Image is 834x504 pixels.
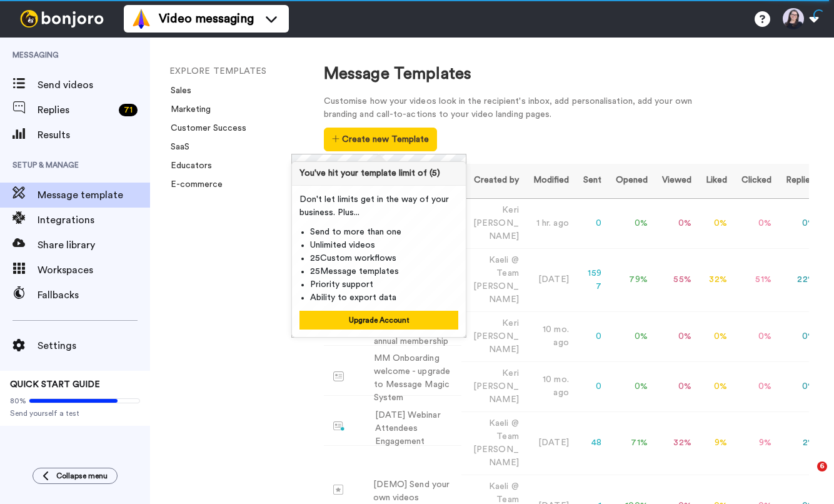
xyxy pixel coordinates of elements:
a: E-commerce [163,180,223,189]
td: 9 % [696,411,732,475]
span: Replies [38,103,114,118]
td: 0 % [606,198,653,248]
td: 0 [574,361,606,411]
span: [PERSON_NAME] [473,219,519,241]
img: nextgen-template.svg [333,421,345,431]
td: 51 % [732,248,776,311]
li: 25 Custom workflows [310,252,458,265]
td: 0 % [606,311,653,361]
th: Modified [524,164,574,198]
td: 0 % [696,311,732,361]
li: Priority support [310,278,458,291]
img: demo-template.svg [333,485,343,495]
th: Created by [461,164,524,198]
td: Kaeli [461,248,524,311]
div: [DATE] Webinar Attendees Engagement [375,409,456,448]
span: Send videos [38,78,150,93]
td: 71 % [606,411,653,475]
td: 10 mo. ago [524,311,574,361]
td: 32 % [696,248,732,311]
span: QUICK START GUIDE [10,380,100,389]
span: 6 [817,461,827,471]
img: Message-temps.svg [333,371,344,381]
td: 0 % [696,198,732,248]
p: Don't let limits get in the way of your business. Plus... [299,193,458,219]
td: Keri [461,311,524,361]
td: 0 % [776,311,820,361]
td: 0 % [606,361,653,411]
td: Kaeli [461,411,524,475]
span: [PERSON_NAME] [473,382,519,404]
th: Viewed [653,164,696,198]
td: 0 % [776,198,820,248]
td: 0 % [732,311,776,361]
td: 0 [574,198,606,248]
a: Customer Success [163,124,246,133]
td: 9 % [732,411,776,475]
td: 0 % [696,361,732,411]
a: Educators [163,161,212,170]
td: 0 % [732,361,776,411]
td: 0 [574,311,606,361]
img: bj-logo-header-white.svg [15,10,109,28]
td: 22 % [776,248,820,311]
td: 0 % [653,361,696,411]
span: Settings [38,338,150,353]
td: 1597 [574,248,606,311]
th: Sent [574,164,606,198]
a: Sales [163,86,191,95]
td: 2 % [776,411,820,475]
li: 25 Message templates [310,265,458,278]
th: Clicked [732,164,776,198]
th: Liked [696,164,732,198]
td: [DATE] [524,411,574,475]
div: 71 [119,104,138,116]
button: Collapse menu [33,468,118,484]
span: Workspaces [38,263,150,278]
li: Unlimited videos [310,239,458,252]
span: Message template [38,188,150,203]
li: Ability to export data [310,291,458,305]
td: 10 mo. ago [524,361,574,411]
span: Integrations [38,213,150,228]
iframe: Intercom live chat [791,461,821,491]
li: EXPLORE TEMPLATES [169,65,338,78]
div: You've hit your template limit of (5) [292,162,466,186]
td: 0 % [732,198,776,248]
span: @ Team [PERSON_NAME] [473,256,519,304]
button: Upgrade Account [299,311,458,330]
span: Video messaging [159,10,254,28]
span: Send yourself a test [10,408,140,418]
td: 55 % [653,248,696,311]
span: Results [38,128,150,143]
td: 0 % [653,311,696,361]
th: Opened [606,164,653,198]
a: SaaS [163,143,189,151]
td: 0 % [776,361,820,411]
td: [DATE] [524,248,574,311]
td: 1 hr. ago [524,198,574,248]
td: 48 [574,411,606,475]
button: Create new Template [324,128,437,151]
a: Marketing [163,105,211,114]
li: Send to more than one [310,226,458,239]
span: [PERSON_NAME] [473,332,519,354]
td: 79 % [606,248,653,311]
span: Collapse menu [56,471,108,481]
div: MM Onboarding welcome - upgrade to Message Magic System [374,352,456,405]
span: 80% [10,396,26,406]
span: Fallbacks [38,288,150,303]
div: Message Templates [324,63,809,86]
span: Share library [38,238,150,253]
td: 32 % [653,411,696,475]
td: Keri [461,361,524,411]
th: Replied [776,164,820,198]
div: Customise how your videos look in the recipient's inbox, add personalisation, add your own brandi... [324,95,711,121]
img: vm-color.svg [131,9,151,29]
td: Keri [461,198,524,248]
td: 0 % [653,198,696,248]
span: @ Team [PERSON_NAME] [473,419,519,467]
